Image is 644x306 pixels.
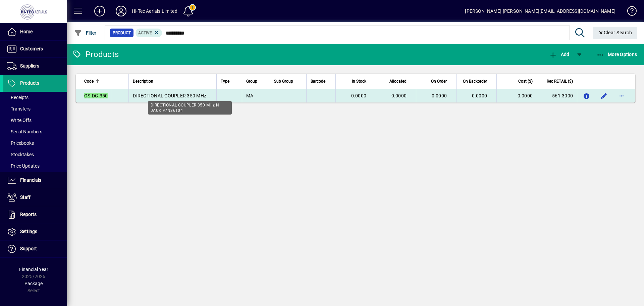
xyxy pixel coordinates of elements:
[7,95,29,100] span: Receipts
[133,78,153,85] span: Description
[274,78,302,85] div: Sub Group
[7,140,34,146] span: Pricebooks
[496,89,537,102] td: 0.0000
[84,93,108,98] em: OS-DC-350
[7,106,31,112] span: Transfers
[221,78,237,85] div: Type
[549,52,569,57] span: Add
[518,78,533,85] span: Cost ($)
[3,126,67,137] a: Serial Numbers
[547,48,571,60] button: Add
[132,6,177,16] div: Hi-Tec Aerials Limited
[432,93,447,98] span: 0.0000
[3,24,67,40] a: Home
[148,101,232,115] div: DIRECTIONAL COUPLER 350 MHz N JACK P/N36104
[3,206,67,223] a: Reports
[340,78,372,85] div: In Stock
[24,281,43,286] span: Package
[596,52,637,57] span: More Options
[3,58,67,75] a: Suppliers
[136,29,162,37] mat-chip: Activation Status: Active
[598,30,632,35] span: Clear Search
[20,63,39,69] span: Suppliers
[133,78,212,85] div: Description
[3,103,67,115] a: Transfers
[593,27,638,39] button: Clear
[20,246,37,251] span: Support
[89,5,110,17] button: Add
[20,177,41,183] span: Financials
[599,90,609,101] button: Edit
[595,48,639,60] button: More Options
[20,229,37,234] span: Settings
[616,90,627,101] button: More options
[351,93,367,98] span: 0.0000
[420,78,453,85] div: On Order
[20,46,43,51] span: Customers
[463,78,487,85] span: On Backorder
[391,93,407,98] span: 0.0000
[20,29,33,34] span: Home
[3,241,67,257] a: Support
[7,152,34,157] span: Stocktakes
[537,89,577,102] td: 561.3000
[3,41,67,57] a: Customers
[3,92,67,103] a: Receipts
[380,78,413,85] div: Allocated
[622,1,636,23] a: Knowledge Base
[3,137,67,149] a: Pricebooks
[465,6,615,16] div: [PERSON_NAME] [PERSON_NAME][EMAIL_ADDRESS][DOMAIN_NAME]
[7,118,32,123] span: Write Offs
[84,78,108,85] div: Code
[133,93,248,98] span: DIRECTIONAL COUPLER 350 MHz N JACK P/N36104
[7,129,42,134] span: Serial Numbers
[20,80,39,86] span: Products
[3,189,67,206] a: Staff
[72,49,119,60] div: Products
[84,78,94,85] span: Code
[3,149,67,160] a: Stocktakes
[3,172,67,189] a: Financials
[274,78,293,85] span: Sub Group
[547,78,573,85] span: Rec RETAIL ($)
[7,163,40,169] span: Price Updates
[389,78,407,85] span: Allocated
[20,194,31,200] span: Staff
[221,78,229,85] span: Type
[311,78,331,85] div: Barcode
[311,78,325,85] span: Barcode
[20,212,37,217] span: Reports
[138,31,152,35] span: Active
[19,267,48,272] span: Financial Year
[72,27,98,39] button: Filter
[74,30,97,36] span: Filter
[246,78,257,85] span: Group
[3,115,67,126] a: Write Offs
[3,160,67,172] a: Price Updates
[461,78,493,85] div: On Backorder
[113,30,131,36] span: Product
[110,5,132,17] button: Profile
[431,78,447,85] span: On Order
[352,78,366,85] span: In Stock
[3,223,67,240] a: Settings
[472,93,487,98] span: 0.0000
[246,93,254,98] span: MA
[246,78,266,85] div: Group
